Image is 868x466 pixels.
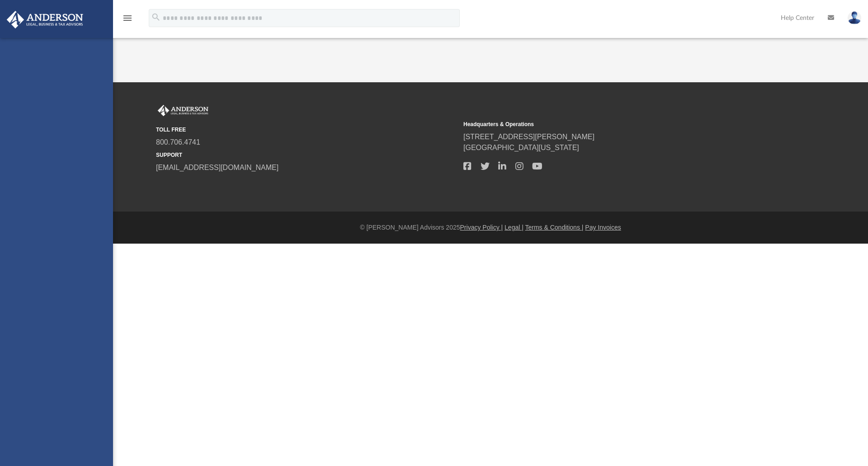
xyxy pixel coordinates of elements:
a: menu [122,17,133,24]
a: 800.706.4741 [156,138,200,146]
a: [STREET_ADDRESS][PERSON_NAME] [463,133,594,141]
a: [GEOGRAPHIC_DATA][US_STATE] [463,144,579,151]
a: Privacy Policy | [460,224,503,231]
i: menu [122,13,133,24]
a: [EMAIL_ADDRESS][DOMAIN_NAME] [156,164,278,171]
small: Headquarters & Operations [463,120,764,128]
small: SUPPORT [156,151,457,159]
i: search [151,12,161,22]
a: Pay Invoices [585,224,621,231]
img: Anderson Advisors Platinum Portal [156,105,210,117]
div: © [PERSON_NAME] Advisors 2025 [113,223,868,232]
a: Terms & Conditions | [525,224,584,231]
img: Anderson Advisors Platinum Portal [4,11,86,28]
img: User Pic [848,11,861,24]
a: Legal | [505,224,524,231]
small: TOLL FREE [156,126,457,134]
